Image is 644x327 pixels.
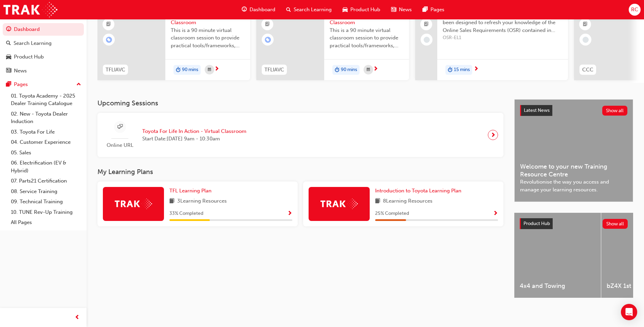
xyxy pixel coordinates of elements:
a: Dashboard [3,23,84,36]
a: car-iconProduct Hub [337,3,386,17]
span: news-icon [6,68,11,74]
div: News [14,67,27,75]
span: booktick-icon [424,20,429,29]
span: Toyota For Life In Action - Virtual Classroom [142,127,246,135]
span: duration-icon [176,66,181,74]
span: Dashboard [250,6,275,14]
button: DashboardSearch LearningProduct HubNews [3,22,84,78]
a: 01. Toyota Academy - 2025 Dealer Training Catalogue [8,91,84,109]
span: learningRecordVerb_NONE-icon [583,37,589,43]
span: pages-icon [6,82,11,88]
button: Show Progress [493,209,498,218]
a: Latest NewsShow all [520,105,627,116]
span: 90 mins [182,66,198,74]
span: booktick-icon [583,20,588,29]
span: prev-icon [75,313,80,322]
h3: My Learning Plans [97,168,503,176]
span: This is a 90 minute virtual classroom session to provide practical tools/frameworks, behaviours a... [330,27,404,50]
span: 8 Learning Resources [383,197,433,206]
div: Pages [14,81,28,88]
a: 08. Service Training [8,186,84,197]
span: Pages [430,6,444,14]
button: Pages [3,78,84,91]
span: car-icon [343,5,348,14]
span: search-icon [286,5,291,14]
span: Online URL [103,141,137,149]
a: TFL Learning Plan [169,187,214,195]
span: up-icon [76,80,81,89]
span: Product Hub [350,6,380,14]
a: 4x4 and Towing [514,213,601,298]
span: TFLIAVC [264,66,284,74]
span: calendar-icon [367,66,370,74]
span: The Toyota Online Sales eLearning Module has been designed to refresh your knowledge of the Onlin... [443,11,563,34]
span: OSR-EL1 [443,34,563,42]
span: guage-icon [6,27,11,33]
span: TFLIAVC [106,66,125,74]
a: 09. Technical Training [8,196,84,207]
span: Show Progress [287,211,292,217]
span: 15 mins [454,66,470,74]
span: next-icon [491,130,496,140]
span: duration-icon [448,66,453,74]
a: Search Learning [3,37,84,50]
span: This is a 90 minute virtual classroom session to provide practical tools/frameworks, behaviours a... [171,27,245,50]
span: News [399,6,412,14]
a: 07. Parts21 Certification [8,176,84,186]
span: 25 % Completed [375,210,409,218]
img: Trak [320,199,358,209]
span: Revolutionise the way you access and manage your learning resources. [520,178,627,193]
a: Online URLToyota For Life In Action - Virtual ClassroomStart Date:[DATE] 9am - 10:30am [103,118,498,152]
div: Open Intercom Messenger [621,304,637,320]
span: duration-icon [335,66,339,74]
a: 10. TUNE Rev-Up Training [8,207,84,218]
span: news-icon [391,5,396,14]
a: news-iconNews [386,3,417,17]
span: booktick-icon [106,20,111,29]
div: Search Learning [14,39,52,47]
a: 05. Sales [8,148,84,158]
span: TFL Learning Plan [169,188,211,194]
h3: Upcoming Sessions [97,99,503,107]
button: Show all [602,106,628,116]
span: car-icon [6,54,11,60]
span: Latest News [524,107,550,113]
span: Introduction to Toyota Learning Plan [375,188,461,194]
a: Product HubShow all [520,218,628,229]
span: book-icon [375,197,380,206]
span: 90 mins [341,66,357,74]
span: 3 Learning Resources [177,197,227,206]
span: search-icon [6,40,11,47]
a: Latest NewsShow allWelcome to your new Training Resource CentreRevolutionise the way you access a... [514,99,633,202]
a: All Pages [8,217,84,228]
span: calendar-icon [208,66,211,74]
img: Trak [3,2,57,17]
a: guage-iconDashboard [236,3,281,17]
span: pages-icon [423,5,428,14]
div: Product Hub [14,53,44,61]
span: next-icon [214,66,219,72]
span: Product Hub [523,221,550,226]
span: Show Progress [493,211,498,217]
a: Product Hub [3,51,84,63]
button: RC [629,4,641,16]
a: 06. Electrification (EV & Hybrid) [8,158,84,176]
a: 02. New - Toyota Dealer Induction [8,109,84,127]
a: 04. Customer Experience [8,137,84,148]
a: Introduction to Toyota Learning Plan [375,187,464,195]
img: Trak [115,199,152,209]
span: 4x4 and Towing [520,282,595,290]
a: pages-iconPages [417,3,450,17]
button: Show Progress [287,209,292,218]
span: Welcome to your new Training Resource Centre [520,163,627,178]
span: Search Learning [294,6,332,14]
span: 33 % Completed [169,210,203,218]
span: guage-icon [242,5,247,14]
span: book-icon [169,197,174,206]
span: sessionType_ONLINE_URL-icon [117,123,123,131]
span: learningRecordVerb_NONE-icon [424,37,430,43]
span: learningRecordVerb_ENROLL-icon [106,37,112,43]
span: learningRecordVerb_ENROLL-icon [265,37,271,43]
